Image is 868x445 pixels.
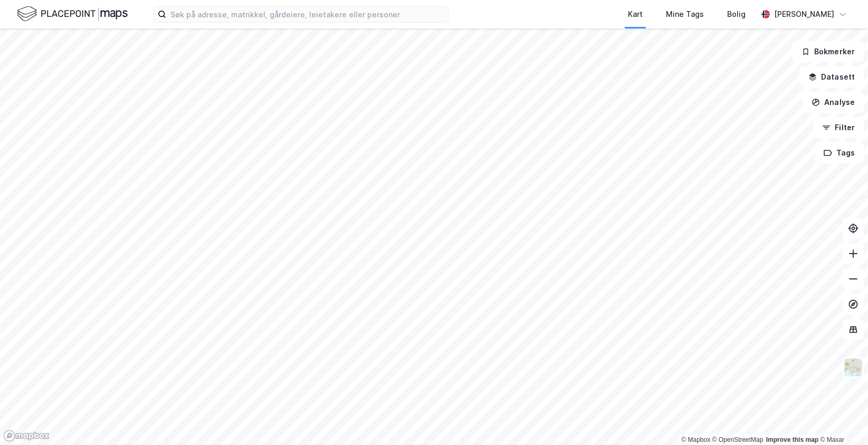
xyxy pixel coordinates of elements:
[843,357,863,378] img: Z
[17,5,128,23] img: logo.f888ab2527a4732fd821a326f86c7f29.svg
[803,92,864,113] button: Analyse
[815,142,864,163] button: Tags
[793,41,864,62] button: Bokmerker
[799,66,864,88] button: Datasett
[666,8,704,21] div: Mine Tags
[681,436,710,443] a: Mapbox
[712,436,764,443] a: OpenStreetMap
[727,8,746,21] div: Bolig
[166,6,448,22] input: Søk på adresse, matrikkel, gårdeiere, leietakere eller personer
[813,117,864,138] button: Filter
[628,8,643,21] div: Kart
[3,430,50,442] a: Mapbox homepage
[774,8,834,21] div: [PERSON_NAME]
[815,394,868,445] iframe: Chat Widget
[766,436,818,443] a: Improve this map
